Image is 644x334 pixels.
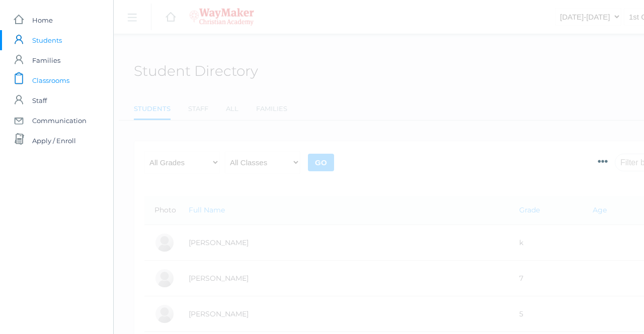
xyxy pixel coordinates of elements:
[32,110,87,131] span: Communication
[32,30,62,50] span: Students
[32,70,69,90] span: Classrooms
[32,90,47,110] span: Staff
[32,131,76,151] span: Apply / Enroll
[32,50,60,70] span: Families
[32,10,53,30] span: Home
